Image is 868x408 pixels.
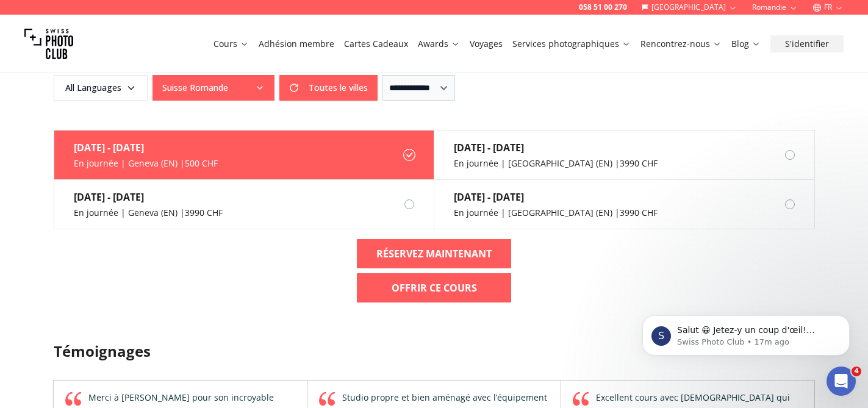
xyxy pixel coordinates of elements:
[54,342,815,361] h3: Témoignages
[640,38,722,50] a: Rencontrez-nous
[731,38,761,50] a: Blog
[344,38,408,50] a: Cartes Cadeaux
[636,35,726,52] button: Rencontrez-nous
[465,35,508,52] button: Voyages
[418,38,460,50] a: Awards
[74,190,223,204] div: [DATE] - [DATE]
[508,35,636,52] button: Services photographiques
[454,207,658,219] div: En journée | [GEOGRAPHIC_DATA] (EN) | 3990 CHF
[726,35,766,52] button: Blog
[74,140,218,155] div: [DATE] - [DATE]
[339,35,413,52] button: Cartes Cadeaux
[152,75,274,101] button: Suisse Romande
[470,38,503,50] a: Voyages
[357,239,511,268] a: RÉSERVEZ MAINTENANT
[54,75,148,101] button: All Languages
[413,35,465,52] button: Awards
[770,35,844,52] button: S'identifier
[852,367,861,376] span: 4
[512,38,631,50] a: Services photographiques
[392,281,477,295] b: Offrir ce cours
[454,140,658,155] div: [DATE] - [DATE]
[254,35,339,52] button: Adhésion membre
[376,246,492,261] b: RÉSERVEZ MAINTENANT
[279,75,378,101] button: Toutes le villes
[74,157,218,170] div: En journée | Geneva (EN) | 500 CHF
[579,2,627,12] a: 058 51 00 270
[259,38,334,50] a: Adhésion membre
[454,190,658,204] div: [DATE] - [DATE]
[56,77,146,99] span: All Languages
[213,38,249,50] a: Cours
[357,273,511,302] a: Offrir ce cours
[24,20,73,68] img: Swiss photo club
[74,207,223,219] div: En journée | Geneva (EN) | 3990 CHF
[827,367,856,396] iframe: Intercom live chat
[454,157,658,170] div: En journée | [GEOGRAPHIC_DATA] (EN) | 3990 CHF
[624,290,868,375] iframe: To enrich screen reader interactions, please activate Accessibility in Grammarly extension settings
[209,35,254,52] button: Cours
